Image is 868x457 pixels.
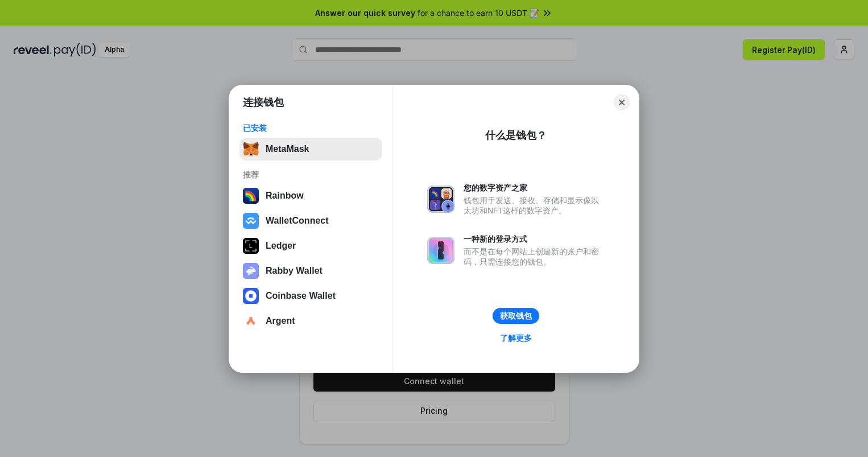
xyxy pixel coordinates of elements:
img: svg+xml,%3Csvg%20width%3D%22120%22%20height%3D%22120%22%20viewBox%3D%220%200%20120%20120%22%20fil... [243,188,259,204]
button: MetaMask [239,138,382,160]
button: Ledger [239,234,382,257]
div: MetaMask [266,144,309,154]
div: 了解更多 [500,333,532,343]
button: WalletConnect [239,209,382,232]
div: 什么是钱包？ [485,129,547,142]
div: Coinbase Wallet [266,291,336,301]
div: 一种新的登录方式 [464,234,605,244]
button: 获取钱包 [493,308,539,324]
img: svg+xml,%3Csvg%20width%3D%2228%22%20height%3D%2228%22%20viewBox%3D%220%200%2028%2028%22%20fill%3D... [243,213,259,229]
img: svg+xml,%3Csvg%20width%3D%2228%22%20height%3D%2228%22%20viewBox%3D%220%200%2028%2028%22%20fill%3D... [243,288,259,304]
img: svg+xml,%3Csvg%20xmlns%3D%22http%3A%2F%2Fwww.w3.org%2F2000%2Fsvg%22%20width%3D%2228%22%20height%3... [243,238,259,254]
a: 了解更多 [493,331,539,345]
div: Ledger [266,241,296,251]
div: 推荐 [243,170,379,180]
img: svg+xml,%3Csvg%20xmlns%3D%22http%3A%2F%2Fwww.w3.org%2F2000%2Fsvg%22%20fill%3D%22none%22%20viewBox... [427,237,454,264]
div: Argent [266,316,295,326]
button: Close [614,94,630,110]
div: 钱包用于发送、接收、存储和显示像以太坊和NFT这样的数字资产。 [464,195,605,216]
button: Coinbase Wallet [239,285,382,307]
div: 而不是在每个网站上创建新的账户和密码，只需连接您的钱包。 [464,246,605,267]
button: Rainbow [239,184,382,207]
img: svg+xml,%3Csvg%20fill%3D%22none%22%20height%3D%2233%22%20viewBox%3D%220%200%2035%2033%22%20width%... [243,141,259,157]
img: svg+xml,%3Csvg%20xmlns%3D%22http%3A%2F%2Fwww.w3.org%2F2000%2Fsvg%22%20fill%3D%22none%22%20viewBox... [243,263,259,279]
div: Rabby Wallet [266,266,323,276]
img: svg+xml,%3Csvg%20xmlns%3D%22http%3A%2F%2Fwww.w3.org%2F2000%2Fsvg%22%20fill%3D%22none%22%20viewBox... [427,186,454,213]
div: 您的数字资产之家 [464,183,605,193]
h1: 连接钱包 [243,96,284,109]
div: Rainbow [266,191,304,201]
div: WalletConnect [266,216,329,226]
div: 获取钱包 [500,311,532,321]
button: Rabby Wallet [239,260,382,282]
img: svg+xml,%3Csvg%20width%3D%2228%22%20height%3D%2228%22%20viewBox%3D%220%200%2028%2028%22%20fill%3D... [243,313,259,329]
div: 已安装 [243,123,379,133]
button: Argent [239,310,382,332]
